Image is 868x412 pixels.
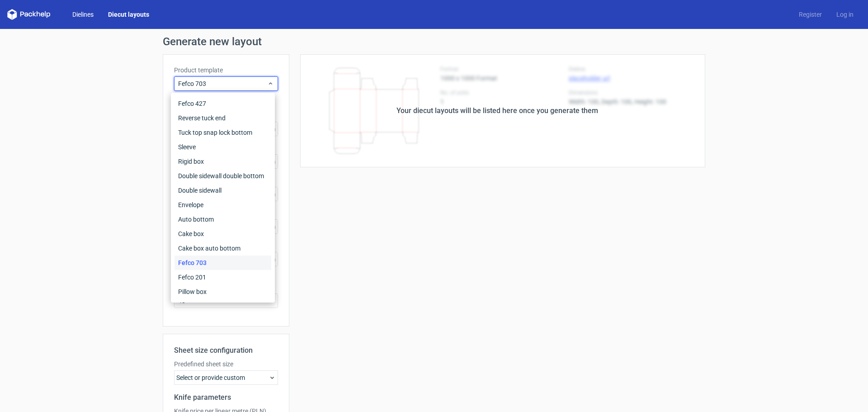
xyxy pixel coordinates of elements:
a: Dielines [65,10,101,19]
h2: Knife parameters [174,392,278,403]
div: Pillow box [175,284,271,299]
a: Diecut layouts [101,10,156,19]
label: Product template [174,66,278,75]
div: Sleeve [175,140,271,154]
h2: Sheet size configuration [174,345,278,356]
a: Register [792,10,829,19]
h1: Generate new layout [163,36,705,47]
div: Cake box [175,227,271,241]
div: Fefco 201 [175,270,271,284]
div: Double sidewall double bottom [175,169,271,183]
a: Log in [829,10,861,19]
label: Predefined sheet size [174,360,278,369]
div: Auto bottom [175,212,271,227]
div: Fefco 427 [175,96,271,111]
div: Tuck top snap lock bottom [175,125,271,140]
div: Your diecut layouts will be listed here once you generate them [396,105,598,116]
div: Envelope [175,198,271,212]
div: Double sidewall [175,183,271,198]
div: Fefco 703 [175,256,271,270]
div: Rigid box [175,154,271,169]
div: Select or provide custom [174,370,278,385]
span: Fefco 703 [178,79,267,88]
div: Reverse tuck end [175,111,271,125]
div: Cake box auto bottom [175,241,271,256]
